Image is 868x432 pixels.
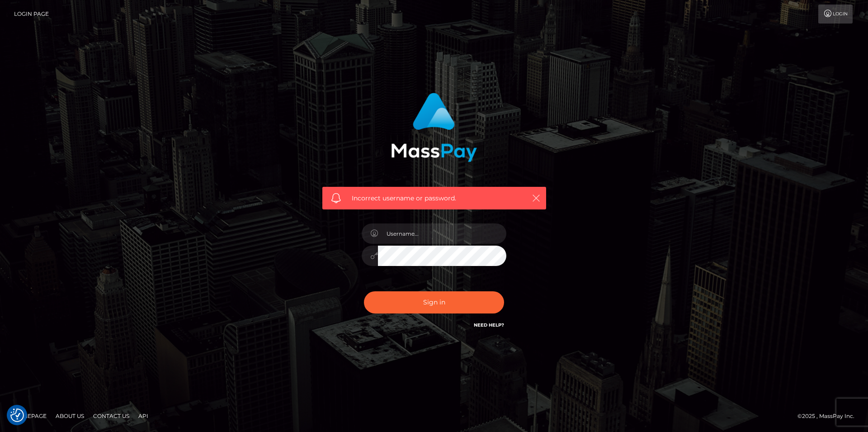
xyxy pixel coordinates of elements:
[10,408,24,422] img: Revisit consent button
[818,5,853,24] a: Login
[135,409,152,423] a: API
[352,194,517,203] span: Incorrect username or password.
[52,409,88,423] a: About Us
[391,93,477,162] img: MassPay Login
[474,322,504,328] a: Need Help?
[14,5,49,24] a: Login Page
[797,411,861,421] div: © 2025 , MassPay Inc.
[364,291,504,313] button: Sign in
[10,408,24,422] button: Consent Preferences
[378,223,506,244] input: Username...
[90,409,133,423] a: Contact Us
[10,409,50,423] a: Homepage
